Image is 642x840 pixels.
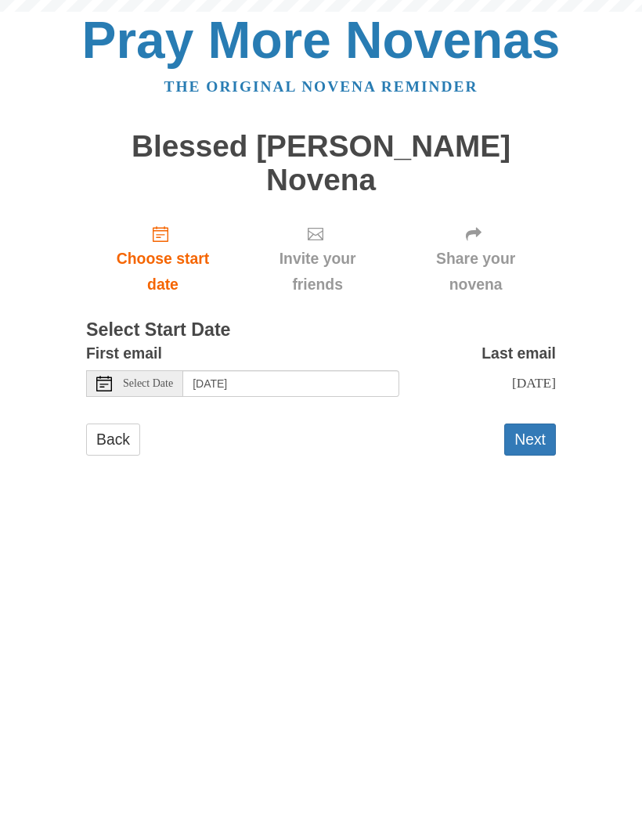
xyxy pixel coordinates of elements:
div: Click "Next" to confirm your start date first. [395,212,556,305]
span: Select Date [123,378,173,389]
h1: Blessed [PERSON_NAME] Novena [86,130,556,196]
a: The original novena reminder [164,78,478,95]
span: Invite your friends [255,246,380,297]
a: Choose start date [86,212,240,305]
span: [DATE] [512,375,556,391]
a: Back [86,424,140,456]
button: Next [504,424,556,456]
a: Pray More Novenas [82,11,561,69]
label: First email [86,341,162,366]
span: Choose start date [102,246,224,297]
span: Share your novena [411,246,540,297]
div: Click "Next" to confirm your start date first. [240,212,395,305]
label: Last email [481,341,556,366]
h3: Select Start Date [86,320,556,341]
